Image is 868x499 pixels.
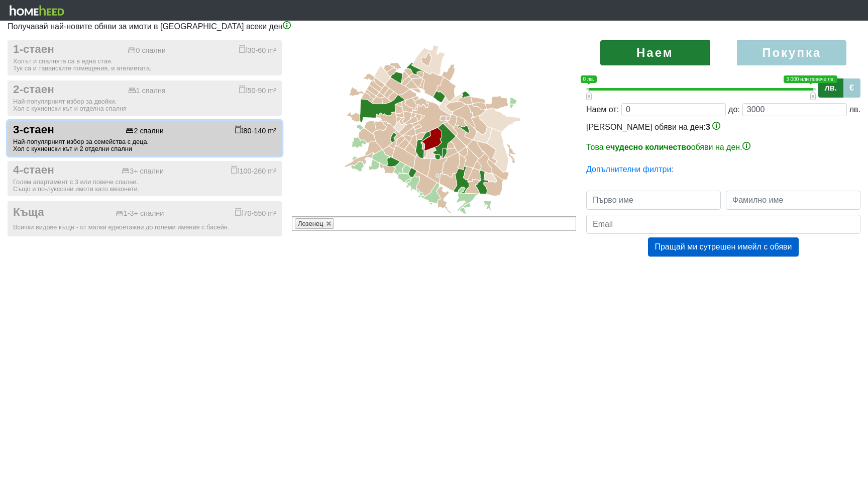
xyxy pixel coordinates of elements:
[737,40,846,65] label: Покупка
[231,165,276,176] div: 100-260 m²
[712,122,720,130] img: info-3.png
[8,201,282,236] button: Къща 1-3+ спални 70-550 m² Всички видове къщи - от малки едноетажни до големи имения с басейн.
[728,104,740,116] div: до:
[586,121,860,153] div: [PERSON_NAME] обяви на ден:
[13,206,44,219] span: Къща
[586,165,674,174] a: Допълнителни филтри:
[581,75,597,83] span: 0 лв.
[648,237,798,257] button: Пращай ми сутрешен имейл с обяви
[586,104,619,116] div: Наем от:
[298,220,323,227] span: Лозенец
[13,123,54,137] span: 3-стаен
[283,21,291,29] img: info-3.png
[116,209,164,218] div: 1-3+ спални
[239,85,276,95] div: 50-90 m²
[13,179,276,193] div: Голям апартамент с 3 или повече спални. Също и по-луксозни имоти като мезонети.
[128,46,165,55] div: 0 спални
[8,40,282,75] button: 1-стаен 0 спални 30-60 m² Холът и спалнята са в една стая.Тук са и таванските помещения, и ателие...
[235,208,276,218] div: 70-550 m²
[13,138,276,152] div: Най-популярният избор за семейства с деца. Хол с кухненски кът и 2 отделни спални
[586,191,721,210] input: Първо име
[128,87,166,95] div: 1 спалня
[13,163,54,177] span: 4-стаен
[8,121,282,156] button: 3-стаен 2 спални 80-140 m² Най-популярният избор за семейства с деца.Хол с кухненски кът и 2 отде...
[13,43,54,56] span: 1-стаен
[706,123,710,131] span: 3
[849,104,860,116] div: лв.
[8,21,860,33] p: Получавай най-новите обяви за имоти в [GEOGRAPHIC_DATA] всеки ден
[8,80,282,116] button: 2-стаен 1 спалня 50-90 m² Най-популярният избор за двойки.Хол с кухненски кът и отделна спалня
[843,78,860,98] label: €
[13,224,276,231] div: Всички видове къщи - от малки едноетажни до големи имения с басейн.
[610,143,691,151] b: чудесно количество
[126,127,163,135] div: 2 спални
[239,45,276,55] div: 30-60 m²
[122,167,164,176] div: 3+ спални
[586,141,860,153] p: Това е обяви на ден.
[235,125,276,135] div: 80-140 m²
[818,78,843,98] label: лв.
[586,215,860,234] input: Email
[13,58,276,72] div: Холът и спалнята са в една стая. Тук са и таванските помещения, и ателиетата.
[784,75,837,83] span: 3 000 или повече лв.
[742,142,750,150] img: info-3.png
[600,40,710,65] label: Наем
[13,98,276,112] div: Най-популярният избор за двойки. Хол с кухненски кът и отделна спалня
[13,83,54,97] span: 2-стаен
[8,161,282,196] button: 4-стаен 3+ спални 100-260 m² Голям апартамент с 3 или повече спални.Също и по-луксозни имоти като...
[726,191,860,210] input: Фамилно име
